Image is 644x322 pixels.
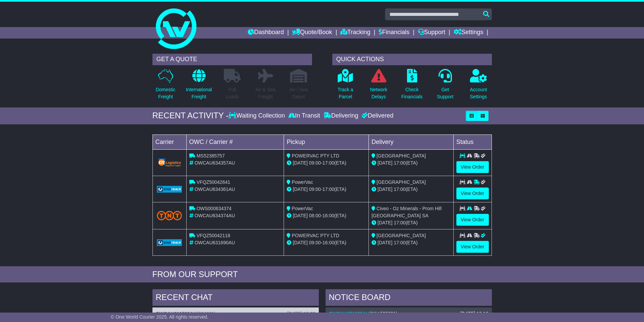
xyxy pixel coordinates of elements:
[394,240,406,245] span: 17:00
[194,213,235,218] span: OWCAU634374AU
[186,134,284,149] td: OWC / Carrier #
[152,289,319,307] div: RECENT CHAT
[156,311,315,317] div: ( )
[368,134,453,149] td: Delivery
[196,233,230,238] span: VFQZ50042118
[152,111,229,121] div: RECENT ACTIVITY -
[292,153,339,158] span: POWERVAC PTY LTD
[372,206,442,218] span: Civeo - Oz Minerals - Prom Hill [GEOGRAPHIC_DATA] SA
[309,240,321,245] span: 09:00
[293,160,308,166] span: [DATE]
[456,214,489,226] a: View Order
[152,54,312,65] div: GET A QUOTE
[194,160,235,166] span: OWCAU634357AU
[371,311,396,316] span: INV 595231
[372,186,451,193] div: (ETA)
[287,239,366,246] div: - (ETA)
[152,270,492,279] div: FROM OUR SUPPORT
[287,112,322,120] div: In Transit
[437,86,453,100] p: Get Support
[460,311,488,317] div: [DATE] 10:16
[401,69,423,104] a: CheckFinancials
[196,206,232,211] span: OWS000634374
[323,213,334,218] span: 16:00
[379,27,409,39] a: Financials
[378,160,392,166] span: [DATE]
[293,187,308,192] span: [DATE]
[323,160,334,166] span: 17:00
[111,314,209,320] span: © One World Courier 2025. All rights reserved.
[287,212,366,219] div: - (ETA)
[290,86,308,100] p: Air / Sea Depot
[309,213,321,218] span: 08:00
[186,69,212,104] a: InternationalFreight
[194,240,235,245] span: OWCAU631690AU
[378,187,392,192] span: [DATE]
[196,153,224,158] span: MS52385757
[292,27,332,39] a: Quote/Book
[401,86,423,100] p: Check Financials
[322,112,360,120] div: Delivering
[157,211,182,220] img: TNT_Domestic.png
[394,160,406,166] span: 17:00
[256,86,276,100] p: Air & Sea Freight
[292,179,313,185] span: PowerVac
[224,86,241,100] p: Full Loads
[453,134,492,149] td: Status
[454,27,483,39] a: Settings
[372,239,451,246] div: (ETA)
[377,153,426,158] span: [GEOGRAPHIC_DATA]
[248,27,284,39] a: Dashboard
[372,159,451,167] div: (ETA)
[293,240,308,245] span: [DATE]
[326,289,492,307] div: NOTICE BOARD
[329,311,369,316] a: OWCAU631690AU
[337,69,354,104] a: Track aParcel
[456,161,489,173] a: View Order
[155,69,175,104] a: DomesticFreight
[377,233,426,238] span: [GEOGRAPHIC_DATA]
[292,206,313,211] span: PowerVac
[340,27,370,39] a: Tracking
[329,311,488,317] div: ( )
[377,179,426,185] span: [GEOGRAPHIC_DATA]
[309,160,321,166] span: 09:00
[323,240,334,245] span: 16:00
[229,112,286,120] div: Waiting Collection
[370,86,387,100] p: Network Delays
[287,186,366,193] div: - (ETA)
[456,188,489,199] a: View Order
[156,311,197,316] a: OWCAU611580AU
[456,241,489,253] a: View Order
[418,27,445,39] a: Support
[394,220,406,225] span: 17:00
[152,134,186,149] td: Carrier
[332,54,492,65] div: QUICK ACTIONS
[309,187,321,192] span: 09:00
[157,239,182,246] img: GetCarrierServiceLogo
[360,112,393,120] div: Delivered
[470,86,487,100] p: Account Settings
[287,311,315,317] div: [DATE] 12:06
[338,86,353,100] p: Track a Parcel
[470,69,487,104] a: AccountSettings
[378,220,392,225] span: [DATE]
[378,240,392,245] span: [DATE]
[196,179,230,185] span: VFQZ50042641
[198,311,214,316] span: 224021
[284,134,369,149] td: Pickup
[157,186,182,193] img: GetCarrierServiceLogo
[293,213,308,218] span: [DATE]
[436,69,454,104] a: GetSupport
[323,187,334,192] span: 17:00
[157,158,182,167] img: GetCarrierServiceLogo
[292,233,339,238] span: POWERVAC PTY LTD
[194,187,235,192] span: OWCAU634361AU
[372,219,451,226] div: (ETA)
[394,187,406,192] span: 17:00
[369,69,387,104] a: NetworkDelays
[287,159,366,167] div: - (ETA)
[186,86,212,100] p: International Freight
[156,86,175,100] p: Domestic Freight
